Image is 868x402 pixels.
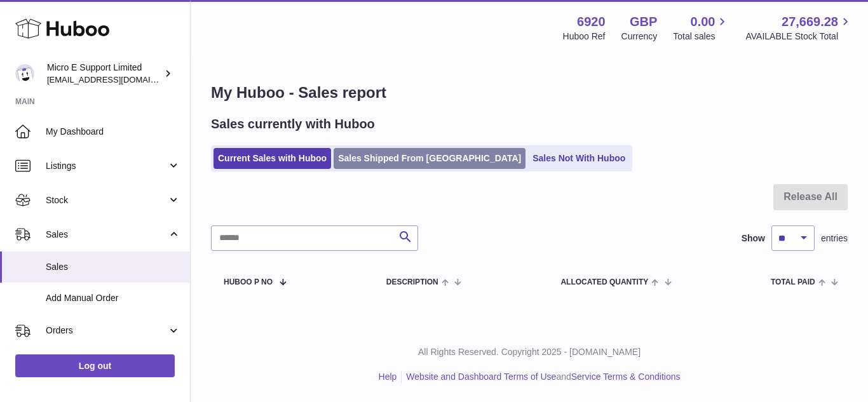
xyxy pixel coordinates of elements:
[563,30,606,43] div: Huboo Ref
[46,325,167,337] span: Orders
[46,229,167,241] span: Sales
[821,232,848,245] span: entries
[621,30,658,43] div: Currency
[224,278,273,286] span: Huboo P no
[560,278,648,286] span: ALLOCATED Quantity
[214,148,331,169] a: Current Sales with Huboo
[745,30,853,43] span: AVAILABLE Stock Total
[402,371,680,383] li: and
[528,148,630,169] a: Sales Not With Huboo
[691,13,715,30] span: 0.00
[47,74,187,84] span: [EMAIL_ADDRESS][DOMAIN_NAME]
[334,148,526,169] a: Sales Shipped From [GEOGRAPHIC_DATA]
[201,346,858,358] p: All Rights Reserved. Copyright 2025 - [DOMAIN_NAME]
[745,13,853,43] a: 27,669.28 AVAILABLE Stock Total
[386,278,438,286] span: Description
[630,13,657,30] strong: GBP
[46,292,180,304] span: Add Manual Order
[211,83,848,103] h1: My Huboo - Sales report
[742,232,765,245] label: Show
[782,13,838,30] span: 27,669.28
[46,194,167,206] span: Stock
[15,354,175,377] a: Log out
[15,64,34,83] img: contact@micropcsupport.com
[46,160,167,172] span: Listings
[47,62,161,86] div: Micro E Support Limited
[46,126,180,138] span: My Dashboard
[571,372,681,382] a: Service Terms & Conditions
[379,372,397,382] a: Help
[211,116,375,133] h2: Sales currently with Huboo
[577,13,606,30] strong: 6920
[673,30,729,43] span: Total sales
[46,261,180,273] span: Sales
[771,278,815,286] span: Total paid
[406,372,556,382] a: Website and Dashboard Terms of Use
[673,13,729,43] a: 0.00 Total sales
